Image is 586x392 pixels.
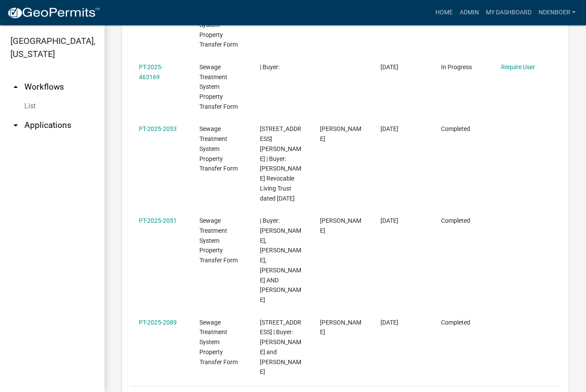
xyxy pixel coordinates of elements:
[139,217,177,224] a: PT-2025-2051
[139,125,177,132] a: PT-2025-2053
[441,319,470,326] span: Completed
[10,82,21,92] i: arrow_drop_up
[199,64,238,110] span: Sewage Treatment System Property Transfer Form
[320,319,361,336] span: Treva Mayfield
[456,4,482,21] a: Admin
[199,217,238,264] span: Sewage Treatment System Property Transfer Form
[260,64,280,70] span: | Buyer:
[139,64,163,80] a: PT-2025-463169
[482,4,535,21] a: My Dashboard
[199,125,238,172] span: Sewage Treatment System Property Transfer Form
[441,125,470,132] span: Completed
[381,125,398,132] span: 08/13/2025
[535,4,579,21] a: ndenboer
[260,125,301,201] span: 40351 MISTY LN | Buyer: Shirley Dietrich Revocable Living Trust dated July 31, 2025
[441,64,472,70] span: In Progress
[10,120,21,131] i: arrow_drop_down
[139,319,177,326] a: PT-2025-2089
[199,319,238,365] span: Sewage Treatment System Property Transfer Form
[441,217,470,224] span: Completed
[381,217,398,224] span: 08/12/2025
[432,4,456,21] a: Home
[260,217,301,303] span: | Buyer: PETER WALLEVAND, BETH WALLEVAND, PAMELA BJORKLUND AND DOUGLAS BJORKLUND
[320,217,361,234] span: shannon lewis
[381,319,398,326] span: 08/12/2025
[260,319,301,375] span: 49290 BIG PINE RD | Buyer: Bradley J. Neuerburg and Tamara L. Neuerburg
[381,64,398,70] span: 08/13/2025
[320,125,361,142] span: Lukas Maughan
[199,1,238,48] span: Sewage Treatment System Property Transfer Form
[501,64,535,70] a: Require User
